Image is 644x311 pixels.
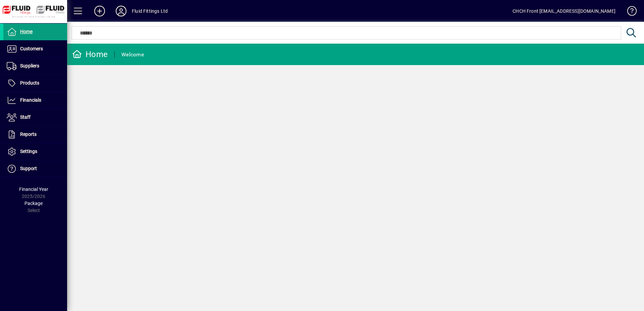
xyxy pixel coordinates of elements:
span: Reports [20,132,37,137]
a: Suppliers [3,58,67,74]
a: Financials [3,92,67,109]
span: Support [20,166,37,171]
a: Products [3,75,67,92]
span: Settings [20,149,37,154]
a: Staff [3,109,67,126]
span: Financials [20,97,41,103]
span: Products [20,80,39,86]
span: Suppliers [20,63,39,68]
a: Support [3,160,67,177]
a: Reports [3,126,67,143]
a: Knowledge Base [622,1,636,23]
a: Settings [3,143,67,160]
span: Customers [20,46,43,51]
span: Home [20,29,33,34]
div: Fluid Fittings Ltd [132,6,168,16]
div: CHCH Front [EMAIL_ADDRESS][DOMAIN_NAME] [513,6,615,16]
div: Home [72,49,108,60]
span: Staff [20,114,31,120]
button: Add [89,5,110,17]
span: Package [24,201,43,206]
a: Customers [3,41,67,57]
div: Welcome [121,49,144,60]
span: Financial Year [19,187,48,192]
button: Profile [110,5,132,17]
